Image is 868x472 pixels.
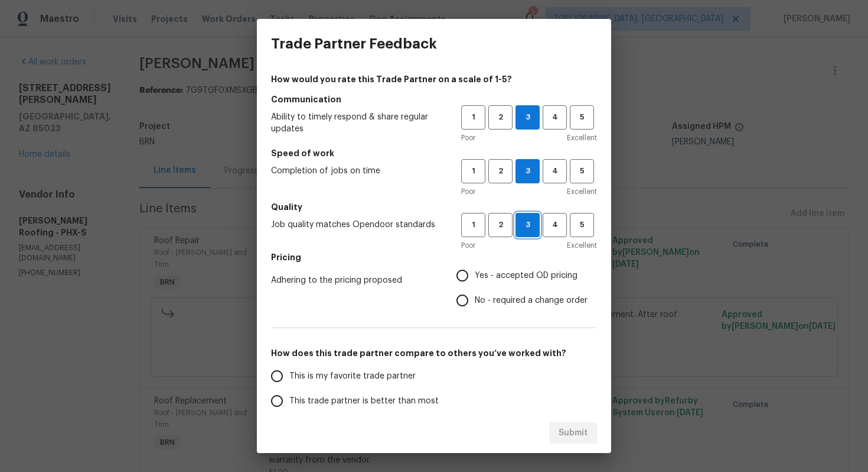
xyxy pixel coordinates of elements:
span: Yes - accepted OD pricing [475,270,577,282]
span: 3 [516,111,539,124]
h3: Trade Partner Feedback [271,35,437,52]
span: Excellent [567,186,597,198]
span: Completion of jobs on time [271,165,442,177]
span: 1 [462,111,484,124]
button: 4 [543,213,567,237]
button: 1 [461,159,485,183]
span: 5 [571,218,593,232]
span: 4 [544,164,566,178]
span: Ability to timely respond & share regular updates [271,111,442,135]
span: 2 [490,111,511,124]
h5: Communication [271,93,597,105]
span: Poor [461,186,475,198]
span: Poor [461,240,475,251]
button: 4 [543,105,567,130]
h5: Pricing [271,251,597,263]
span: No - required a change order [475,295,588,307]
span: 4 [544,218,566,232]
span: Excellent [567,240,597,251]
span: 2 [490,218,511,232]
span: 4 [544,111,566,124]
h4: How would you rate this Trade Partner on a scale of 1-5? [271,73,597,85]
button: 5 [570,105,594,130]
span: Excellent [567,132,597,144]
span: 5 [571,164,593,178]
span: This is my favorite trade partner [289,370,416,383]
div: Pricing [456,263,597,313]
span: 1 [462,164,484,178]
button: 1 [461,213,485,237]
button: 5 [570,159,594,183]
span: Poor [461,132,475,144]
span: This trade partner is better than most [289,395,439,408]
span: Adhering to the pricing proposed [271,274,438,286]
button: 3 [515,105,540,130]
span: 5 [571,111,593,124]
span: 3 [516,164,539,178]
h5: How does this trade partner compare to others you’ve worked with? [271,347,597,359]
button: 2 [488,159,513,183]
h5: Quality [271,201,597,213]
h5: Speed of work [271,147,597,159]
button: 4 [543,159,567,183]
button: 2 [488,105,513,130]
span: 2 [490,164,511,178]
button: 5 [570,213,594,237]
button: 3 [515,159,540,183]
button: 3 [515,213,540,237]
span: Job quality matches Opendoor standards [271,219,442,231]
span: 1 [462,218,484,232]
button: 2 [488,213,513,237]
button: 1 [461,105,485,130]
span: 3 [516,218,539,232]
